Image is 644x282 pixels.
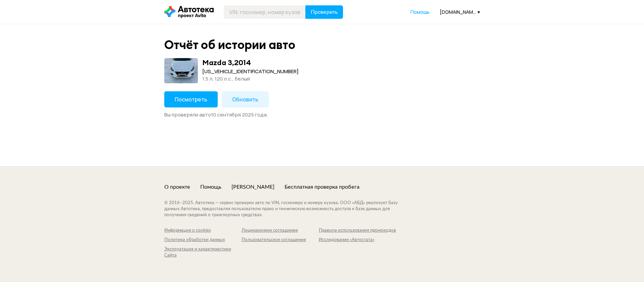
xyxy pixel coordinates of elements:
[285,183,359,191] a: Бесплатная проверка пробега
[164,183,190,191] a: О проекте
[242,228,319,234] a: Лицензионное соглашение
[305,5,343,19] button: Проверить
[164,237,242,243] a: Политика обработки данных
[164,38,295,52] div: Отчёт об истории авто
[319,237,396,243] a: Исследование «Автостата»
[222,91,269,107] button: Обновить
[202,58,251,67] div: Mazda 3 , 2014
[231,183,274,191] a: [PERSON_NAME]
[202,68,299,75] div: [US_VEHICLE_IDENTIFICATION_NUMBER]
[440,9,480,15] div: [DOMAIN_NAME][EMAIL_ADDRESS][DOMAIN_NAME]
[164,246,242,258] a: Эксплуатация и характеристики Сайта
[411,9,430,15] span: Помощь
[411,9,430,15] a: Помощь
[164,228,242,234] a: Информация о cookies
[224,5,306,19] input: VIN, госномер, номер кузова
[164,91,218,107] button: Посмотреть
[164,200,411,218] div: © 2016– 2025 . Автотека — сервис проверки авто по VIN, госномеру и номеру кузова. ООО «АБД» реали...
[232,96,258,103] span: Обновить
[311,9,338,15] span: Проверить
[200,183,221,191] a: Помощь
[164,111,480,118] div: Вы проверяли авто 10 сентября 2025 года .
[319,228,396,234] a: Правила использования промокодов
[202,75,299,83] div: 1.5 л, 120 л.c., белый
[242,237,319,243] a: Пользовательское соглашение
[175,96,207,103] span: Посмотреть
